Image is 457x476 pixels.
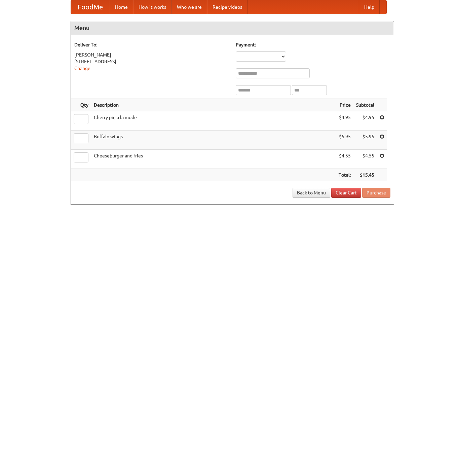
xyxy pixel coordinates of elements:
th: $15.45 [353,169,377,181]
td: $5.95 [336,131,353,150]
td: Buffalo wings [91,131,336,150]
a: Clear Cart [331,188,361,198]
td: $4.95 [353,111,377,131]
td: $4.95 [336,111,353,131]
td: $5.95 [353,131,377,150]
th: Qty [71,99,91,111]
a: Who we are [172,0,207,14]
a: Back to Menu [293,188,330,198]
a: Change [74,66,90,71]
div: [STREET_ADDRESS] [74,58,229,65]
th: Subtotal [353,99,377,111]
td: $4.55 [353,150,377,169]
button: Purchase [362,188,390,198]
th: Description [91,99,336,111]
a: How it works [133,0,172,14]
td: Cheeseburger and fries [91,150,336,169]
th: Total: [336,169,353,181]
th: Price [336,99,353,111]
div: [PERSON_NAME] [74,51,229,58]
h5: Payment: [236,41,390,48]
td: $4.55 [336,150,353,169]
a: Home [110,0,133,14]
a: FoodMe [71,0,110,14]
td: Cherry pie a la mode [91,111,336,131]
a: Recipe videos [207,0,247,14]
a: Help [359,0,380,14]
h5: Deliver To: [74,41,229,48]
h4: Menu [71,21,394,35]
